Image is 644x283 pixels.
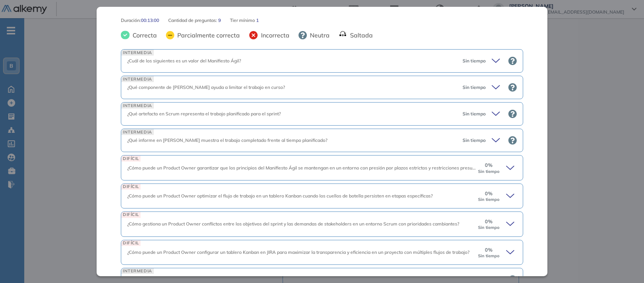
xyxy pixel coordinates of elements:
[463,58,486,64] span: Sin tiempo
[121,155,141,161] span: DIFÍCIL
[307,31,330,40] span: Neutra
[485,218,492,225] span: 0 %
[485,162,492,169] span: 0 %
[121,240,141,246] span: DIFÍCIL
[168,17,218,24] span: Cantidad de preguntas:
[141,17,159,24] span: 00:13:00
[463,84,486,91] span: Sin tiempo
[230,17,256,24] span: Tier mínimo
[347,31,373,40] span: Saltada
[485,246,492,253] span: 0 %
[121,76,154,82] span: INTERMEDIA
[127,111,281,117] span: ¿Qué artefacto en Scrum representa el trabajo planificado para el sprint?
[127,137,327,143] span: ¿Qué informe en [PERSON_NAME] muestra el trabajo completado frente al tiempo planificado?
[463,110,486,117] span: Sin tiempo
[127,58,241,64] span: ¿Cuál de los siguientes es un valor del Manifiesto Ágil?
[121,212,141,218] span: DIFÍCIL
[121,268,154,274] span: INTERMEDIA
[121,17,141,24] span: Duración :
[478,253,500,258] small: Sin tiempo
[478,169,500,174] small: Sin tiempo
[463,137,486,144] span: Sin tiempo
[121,103,154,108] span: INTERMEDIA
[258,31,289,40] span: Incorrecta
[121,184,141,190] span: DIFÍCIL
[478,225,500,230] small: Sin tiempo
[256,17,259,24] span: 1
[485,190,492,197] span: 0 %
[478,197,500,202] small: Sin tiempo
[127,221,459,227] span: ¿Cómo gestiona un Product Owner conflictos entre los objetivos del sprint y las demandas de stake...
[130,31,157,40] span: Correcta
[174,31,240,40] span: Parcialmente correcta
[127,165,497,171] span: ¿Cómo puede un Product Owner garantizar que los principios del Manifiesto Ágil se mantengan en un...
[127,84,285,90] span: ¿Qué componente de [PERSON_NAME] ayuda a limitar el trabajo en curso?
[218,17,221,24] span: 9
[127,249,469,255] span: ¿Cómo puede un Product Owner configurar un tablero Kanban en JIRA para maximizar la transparencia...
[121,50,154,55] span: INTERMEDIA
[127,193,433,199] span: ¿Cómo puede un Product Owner optimizar el flujo de trabajo en un tablero Kanban cuando los cuello...
[121,129,154,135] span: INTERMEDIA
